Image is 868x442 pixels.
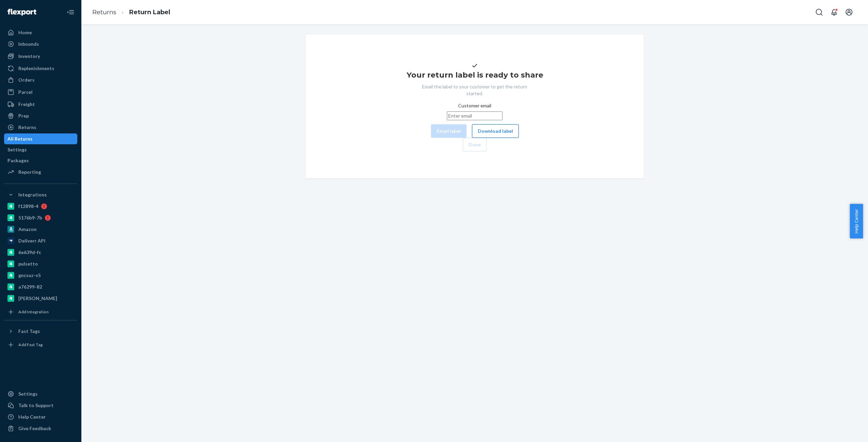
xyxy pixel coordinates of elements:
button: Download label [472,124,519,138]
div: Talk to Support [18,402,54,409]
div: [PERSON_NAME] [18,295,57,302]
p: Email the label to your customer to get the return started. [415,83,534,97]
button: Give Feedback [4,423,77,434]
div: Integrations [18,191,47,198]
a: Settings [4,144,77,155]
a: Settings [4,388,77,399]
a: All Returns [4,133,77,144]
a: Inventory [4,51,77,62]
a: Reporting [4,167,77,177]
button: Close Navigation [64,5,77,19]
button: Integrations [4,189,77,200]
div: a76299-82 [18,283,42,290]
a: Talk to Support [4,400,77,411]
a: Return Label [129,8,170,16]
a: Inbounds [4,39,77,49]
a: 5176b9-7b [4,212,77,223]
a: Help Center [4,412,77,422]
div: f12898-4 [18,203,38,210]
div: Inbounds [18,41,39,47]
div: Packages [7,157,29,164]
div: Help Center [18,414,46,420]
div: Replenishments [18,65,54,72]
div: Add Fast Tag [18,342,43,348]
h1: Your return label is ready to share [407,70,543,81]
a: Prep [4,110,77,121]
div: Amazon [18,226,37,233]
div: Freight [18,101,35,108]
a: Add Fast Tag [4,339,77,350]
div: Returns [18,124,36,131]
button: Open Search Box [812,5,826,19]
div: Parcel [18,89,33,96]
span: Customer email [458,103,491,108]
div: Settings [18,391,38,397]
a: pulsetto [4,258,77,269]
a: 6e639d-fc [4,247,77,258]
a: gnzsuz-v5 [4,270,77,281]
div: 6e639d-fc [18,249,41,256]
button: Fast Tags [4,326,77,337]
a: Deliverr API [4,235,77,246]
a: Returns [92,8,116,16]
a: Parcel [4,87,77,98]
div: pulsetto [18,260,38,267]
input: Customer email [447,111,502,120]
div: All Returns [7,135,33,142]
div: Deliverr API [18,237,45,244]
button: Done [463,138,487,151]
a: Orders [4,75,77,85]
button: Open notifications [827,5,841,19]
div: Reporting [18,169,41,175]
div: Give Feedback [18,425,51,432]
a: Freight [4,99,77,110]
div: Fast Tags [18,328,40,335]
div: Settings [7,146,27,153]
a: Amazon [4,224,77,235]
div: Orders [18,77,35,83]
a: Add Integration [4,307,77,317]
a: Returns [4,122,77,133]
img: Flexport logo [7,9,36,16]
a: Replenishments [4,63,77,74]
button: Open account menu [842,5,856,19]
a: Packages [4,155,77,166]
a: [PERSON_NAME] [4,293,77,304]
div: 5176b9-7b [18,214,42,221]
button: Help Center [850,204,863,238]
div: Add Integration [18,309,48,315]
div: Inventory [18,53,40,60]
div: gnzsuz-v5 [18,272,41,279]
a: Home [4,27,77,38]
div: Prep [18,112,29,119]
ol: breadcrumbs [87,2,176,22]
div: Home [18,29,32,36]
button: Email label [431,124,467,138]
a: f12898-4 [4,201,77,212]
a: a76299-82 [4,281,77,292]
